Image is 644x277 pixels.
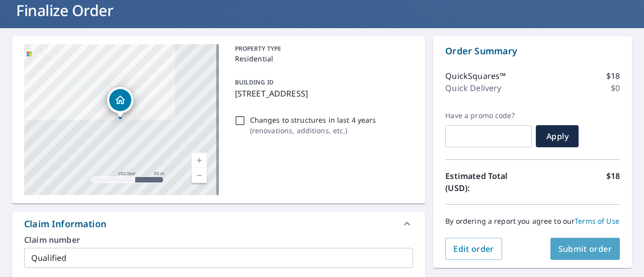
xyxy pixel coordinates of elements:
[107,87,133,118] div: Dropped pin, building 1, Residential property, 23223 Beechwood Ave Eastpointe, MI 48021
[445,82,501,94] p: Quick Delivery
[235,87,410,100] p: [STREET_ADDRESS]
[445,238,502,260] button: Edit order
[24,236,413,244] label: Claim number
[558,243,612,254] span: Submit order
[445,170,532,194] p: Estimated Total (USD):
[445,44,620,58] p: Order Summary
[606,170,620,194] p: $18
[611,82,620,94] p: $0
[12,212,425,236] div: Claim Information
[606,70,620,82] p: $18
[235,44,410,53] p: PROPERTY TYPE
[445,111,532,120] label: Have a promo code?
[250,115,376,125] p: Changes to structures in last 4 years
[453,243,494,254] span: Edit order
[250,125,376,136] p: ( renovations, additions, etc. )
[24,217,106,231] div: Claim Information
[575,216,619,226] a: Terms of Use
[192,153,207,168] a: Current Level 17, Zoom In
[235,78,274,86] p: BUILDING ID
[550,238,620,260] button: Submit order
[536,125,579,147] button: Apply
[544,131,571,142] span: Apply
[445,217,620,226] p: By ordering a report you agree to our
[445,70,506,82] p: QuickSquares™
[192,168,207,183] a: Current Level 17, Zoom Out
[235,53,410,64] p: Residential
